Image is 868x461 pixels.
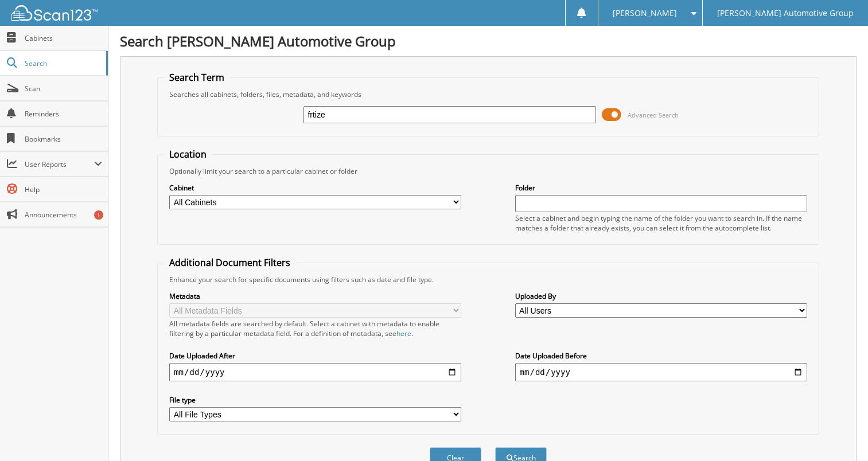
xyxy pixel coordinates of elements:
label: Date Uploaded Before [515,351,807,361]
div: Optionally limit your search to a particular cabinet or folder [164,166,813,176]
span: User Reports [25,159,94,169]
input: end [515,363,807,381]
span: Search [25,58,100,68]
label: Metadata [169,291,461,301]
div: Select a cabinet and begin typing the name of the folder you want to search in. If the name match... [515,213,807,233]
label: File type [169,395,461,405]
span: Reminders [25,109,102,119]
input: start [169,363,461,381]
label: Date Uploaded After [169,351,461,361]
legend: Location [164,148,212,161]
div: 1 [94,210,103,220]
span: [PERSON_NAME] [613,10,677,17]
img: scan123-logo-white.svg [11,5,98,21]
div: All metadata fields are searched by default. Select a cabinet with metadata to enable filtering b... [169,319,461,338]
label: Uploaded By [515,291,807,301]
div: Searches all cabinets, folders, files, metadata, and keywords [164,89,813,99]
span: Bookmarks [25,134,102,144]
span: Help [25,185,102,194]
span: [PERSON_NAME] Automotive Group [717,10,854,17]
span: Advanced Search [628,111,679,119]
span: Cabinets [25,33,102,43]
label: Cabinet [169,183,461,193]
a: here [396,329,411,338]
legend: Search Term [164,71,230,84]
div: Enhance your search for specific documents using filters such as date and file type. [164,275,813,284]
span: Announcements [25,210,102,220]
legend: Additional Document Filters [164,256,296,269]
span: Scan [25,84,102,93]
label: Folder [515,183,807,193]
h1: Search [PERSON_NAME] Automotive Group [120,32,857,50]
